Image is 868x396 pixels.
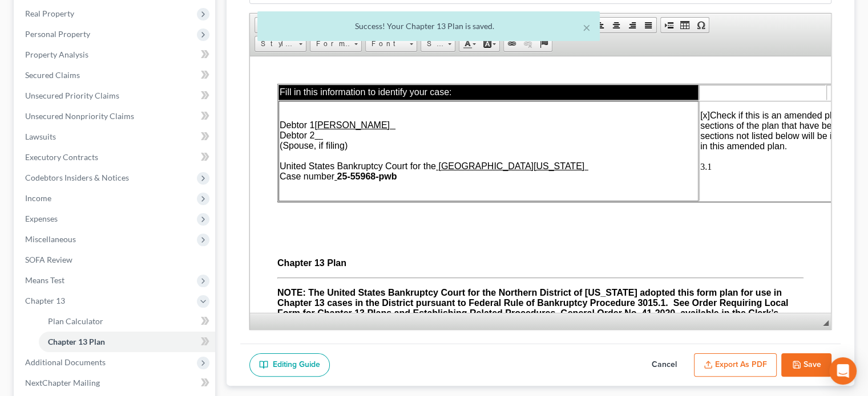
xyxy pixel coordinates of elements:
span: Real Property [25,9,74,18]
span: Resize [823,320,829,326]
a: Plan Calculator [39,311,215,332]
a: Chapter 13 Plan [39,332,215,352]
span: Executory Contracts [25,152,98,162]
a: Editing Guide [249,353,330,377]
div: Open Intercom Messenger [829,357,857,385]
span: Secured Claims [25,70,80,80]
span: Unsecured Nonpriority Claims [25,111,134,121]
span: Unsecured Priority Claims [25,91,119,100]
span: Means Test [25,275,64,285]
span: Lawsuits [25,132,56,141]
span: Income [25,193,51,203]
iframe: Rich Text Editor, document-ckeditor [250,56,831,313]
a: Property Analysis [16,44,215,65]
button: Save [781,353,831,377]
span: Codebtors Insiders & Notices [25,173,129,182]
span: Plan Calculator [48,316,103,326]
span: Chapter 13 [25,296,65,305]
span: NOTE: The United States Bankruptcy Court for the Northern District of [US_STATE] adopted this for... [27,231,553,282]
button: × [583,21,591,34]
a: SOFA Review [16,250,215,270]
span: Check if this is an amended plan, and list below the sections of the plan that have been changed.... [450,54,700,95]
button: Cancel [639,353,689,377]
span: SOFA Review [25,255,72,264]
span: Chapter 13 Plan [27,202,99,211]
a: Unsecured Priority Claims [16,85,215,106]
span: Chapter 13 Plan [48,337,105,346]
span: [x] [450,54,460,64]
span: NextChapter Mailing [25,378,100,387]
span: Property Analysis [25,50,88,59]
span: 3.1 [450,105,462,115]
a: Unsecured Nonpriority Claims [16,106,215,126]
span: Additional Documents [25,357,106,367]
span: Miscellaneous [25,234,76,244]
a: NextChapter Mailing [16,373,215,393]
a: Lawsuits [16,126,215,147]
div: Success! Your Chapter 13 Plan is saved. [267,21,591,32]
a: Executory Contracts [16,147,215,168]
button: Export as PDF [694,353,777,377]
a: Secured Claims [16,65,215,85]
span: Expenses [25,214,58,223]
